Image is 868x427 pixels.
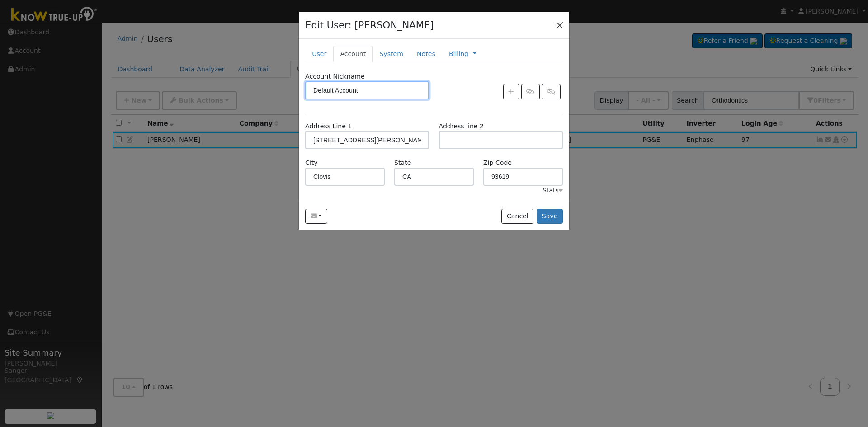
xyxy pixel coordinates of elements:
[449,49,468,59] a: Billing
[501,209,533,224] button: Cancel
[333,46,373,62] a: Account
[394,158,411,168] label: State
[537,209,563,224] button: Save
[305,18,434,33] h4: Edit User: [PERSON_NAME]
[373,46,410,62] a: System
[503,84,519,99] button: Create New Account
[305,122,352,131] label: Address Line 1
[542,84,561,99] button: Unlink Account
[305,72,365,81] label: Account Nickname
[439,122,484,131] label: Address line 2
[521,84,540,99] button: Link Account
[542,186,563,195] div: Stats
[305,158,318,168] label: City
[305,46,333,62] a: User
[410,46,442,62] a: Notes
[305,209,327,224] button: donorthodontics@aol.com
[483,158,512,168] label: Zip Code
